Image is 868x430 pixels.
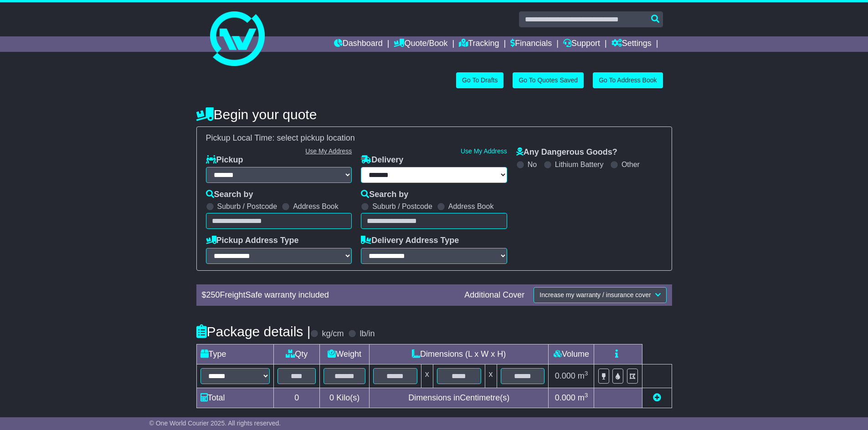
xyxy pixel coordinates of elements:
label: lb/in [360,329,375,339]
sup: 3 [585,370,588,377]
a: Go To Address Book [593,72,663,88]
label: Address Book [448,202,494,211]
span: 0.000 [555,371,575,380]
sup: 3 [585,392,588,399]
label: Address Book [293,202,339,211]
label: Delivery Address Type [361,236,459,246]
a: Go To Drafts [456,72,503,88]
a: Tracking [459,36,499,52]
a: Go To Quotes Saved [513,72,584,88]
span: 0.000 [555,393,575,402]
button: Increase my warranty / insurance cover [534,287,666,303]
a: Financials [510,36,552,52]
div: $ FreightSafe warranty included [197,290,460,300]
a: Quote/Book [394,36,447,52]
td: 0 [274,388,320,408]
td: Dimensions in Centimetre(s) [369,388,549,408]
label: Search by [361,190,408,200]
label: Suburb / Postcode [217,202,277,211]
td: Kilo(s) [320,388,370,408]
span: 250 [206,290,220,299]
td: Volume [549,344,594,364]
td: x [485,364,497,388]
h4: Package details | [196,324,311,339]
span: © One World Courier 2025. All rights reserved. [149,420,281,427]
div: Additional Cover [460,290,529,300]
label: No [528,160,537,169]
span: Increase my warranty / insurance cover [539,291,651,298]
td: Dimensions (L x W x H) [369,344,549,364]
label: Pickup [206,155,243,165]
label: Any Dangerous Goods? [516,147,617,157]
a: Add new item [653,393,661,402]
td: Total [196,388,274,408]
span: select pickup location [277,133,355,142]
label: Search by [206,190,253,200]
label: Pickup Address Type [206,236,299,246]
a: Settings [611,36,652,52]
a: Use My Address [305,147,352,155]
td: x [421,364,433,388]
label: Delivery [361,155,403,165]
a: Use My Address [461,147,507,155]
td: Qty [274,344,320,364]
a: Support [563,36,600,52]
td: Weight [320,344,370,364]
label: Lithium Battery [555,160,604,169]
div: Pickup Local Time: [201,133,667,143]
label: Suburb / Postcode [372,202,432,211]
td: Type [196,344,274,364]
span: m [578,393,588,402]
label: kg/cm [322,329,344,339]
h4: Begin your quote [196,107,672,122]
label: Other [621,160,640,169]
a: Dashboard [334,36,383,52]
span: m [578,371,588,380]
span: 0 [329,393,334,402]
